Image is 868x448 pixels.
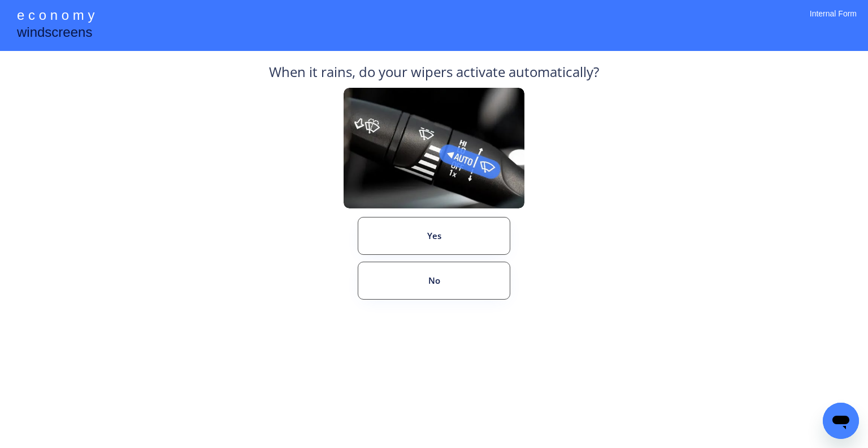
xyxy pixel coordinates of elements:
img: Rain%20Sensor%20Example.png [344,88,524,208]
div: windscreens [17,23,92,45]
button: No [358,262,510,300]
button: Yes [358,217,510,255]
div: When it rains, do your wipers activate automatically? [269,62,599,88]
iframe: Button to launch messaging window [823,403,859,439]
div: e c o n o m y [17,6,94,27]
div: Internal Form [810,8,857,34]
